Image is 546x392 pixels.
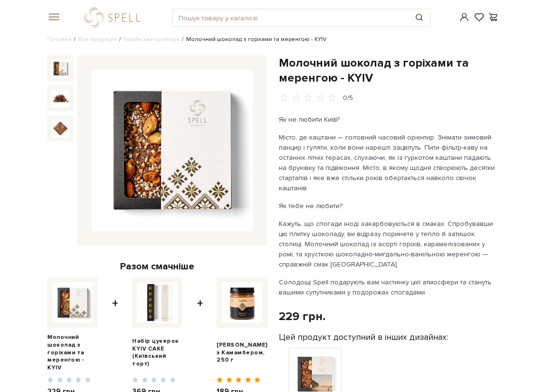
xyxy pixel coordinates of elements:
[52,282,93,323] img: Молочний шоколад з горіхами та меренгою - KYIV
[51,59,69,78] img: Молочний шоколад з горіхами та меренгою - KYIV
[47,334,97,371] a: Молочний шоколад з горіхами та меренгою - KYIV
[132,337,182,367] a: Набір цукерок KYIV CAKE (Київський торт)
[279,114,499,125] p: Як не любити Київ?
[47,260,267,273] div: Разом смачніше
[279,219,499,269] p: Кажуть, що спогади іноді закарбовуються в смаках. Спробувавши цю плитку шоколаду, ви відразу пори...
[51,119,69,138] img: Молочний шоколад з горіхами та меренгою - KYIV
[47,36,71,43] a: Головна
[51,89,69,108] img: Молочний шоколад з горіхами та меренгою - KYIV
[179,35,327,44] li: Молочний шоколад з горіхами та меренгою - KYIV
[84,8,145,28] a: logo
[279,132,499,193] p: Місто, де каштани — головний часовий орієнтир. Знімати зимовий панцир і гуляти, коли вони нарешті...
[409,9,431,27] button: Пошук товару у каталозі
[137,282,177,323] img: Набір цукерок KYIV CAKE (Київський торт)
[222,282,262,323] img: Карамель з Камамбером, 250 г
[92,70,253,231] img: Молочний шоколад з горіхами та меренгою - KYIV
[78,36,117,43] a: Вся продукція
[279,201,499,211] p: Як тебе не любити?
[123,36,179,43] a: Українська колекція
[279,56,499,85] h1: Молочний шоколад з горіхами та меренгою - KYIV
[343,94,353,103] div: 0/5
[173,9,408,27] input: Пошук товару у каталозі
[217,341,268,364] a: [PERSON_NAME] з Камамбером, 250 г
[279,309,326,324] div: 229 грн.
[279,332,448,343] label: Цей продукт доступний в інших дизайнах:
[279,277,499,297] p: Солодощі Spell подарують вам частинку цієї атмосфери та стануть вашими супутниками у подорожах сп...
